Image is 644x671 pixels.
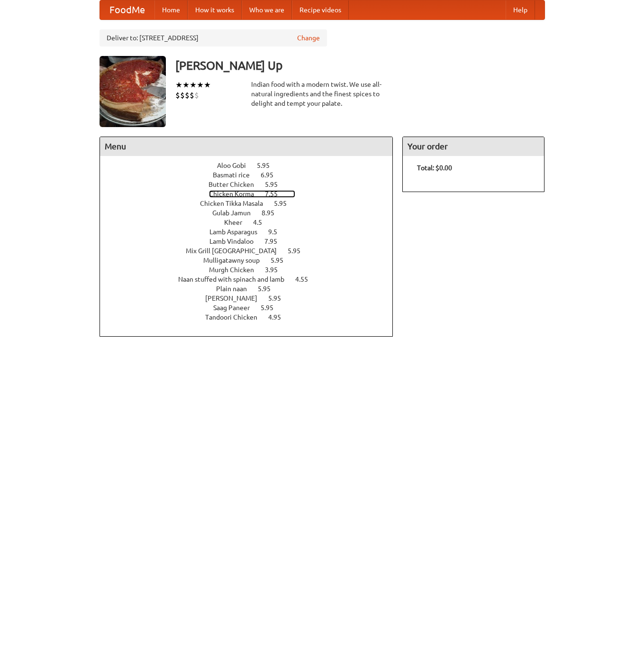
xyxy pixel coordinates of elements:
li: $ [194,90,199,101]
div: Indian food with a modern twist. We use all-natural ingredients and the finest spices to delight ... [251,80,393,108]
li: $ [190,90,194,101]
span: Chicken Tikka Masala [200,200,272,207]
span: 5.95 [274,200,296,207]
span: 4.5 [253,219,272,226]
a: Murgh Chicken 3.95 [209,266,295,274]
span: Mix Grill [GEOGRAPHIC_DATA] [186,247,286,255]
a: Plain naan 5.95 [216,285,288,293]
a: Who we are [242,0,292,19]
span: Butter Chicken [209,181,263,188]
span: Chicken Korma [209,190,263,198]
a: Help [506,0,535,19]
span: 8.95 [262,209,284,217]
span: Tandoori Chicken [205,313,267,321]
span: 4.55 [295,276,317,283]
span: Gulab Jamun [212,209,260,217]
span: 5.95 [258,285,280,293]
li: ★ [204,80,211,90]
a: Mix Grill [GEOGRAPHIC_DATA] 5.95 [186,247,318,255]
span: [PERSON_NAME] [205,294,267,302]
span: 7.95 [264,238,287,245]
span: 7.55 [265,190,287,198]
span: Basmati rice [213,171,259,179]
span: Murgh Chicken [209,266,263,274]
span: Saag Paneer [213,304,259,312]
span: Mulligatawny soup [203,257,269,264]
span: 5.95 [265,181,287,188]
a: Mulligatawny soup 5.95 [203,257,301,264]
h4: Your order [403,137,544,156]
b: Total: $0.00 [417,164,452,172]
li: $ [175,90,180,101]
a: [PERSON_NAME] 5.95 [205,294,299,302]
span: Lamb Asparagus [209,228,267,236]
a: Gulab Jamun 8.95 [212,209,292,217]
li: ★ [197,80,204,90]
a: Butter Chicken 5.95 [209,181,295,188]
li: $ [185,90,190,101]
a: Basmati rice 6.95 [213,171,291,179]
span: Lamb Vindaloo [209,238,263,245]
span: 3.95 [265,266,287,274]
a: Naan stuffed with spinach and lamb 4.55 [178,276,326,283]
a: Lamb Asparagus 9.5 [209,228,295,236]
li: ★ [190,80,197,90]
a: Kheer 4.5 [224,219,280,226]
div: Deliver to: [STREET_ADDRESS] [100,29,327,46]
a: Home [154,0,188,19]
h3: [PERSON_NAME] Up [175,56,545,75]
img: angular.jpg [100,56,166,127]
span: Kheer [224,219,252,226]
span: 6.95 [261,171,283,179]
a: Aloo Gobi 5.95 [217,162,287,169]
span: 4.95 [268,313,290,321]
a: How it works [188,0,242,19]
span: 5.95 [288,247,310,255]
a: Change [297,33,320,43]
span: 5.95 [268,294,290,302]
a: Recipe videos [292,0,349,19]
a: Lamb Vindaloo 7.95 [209,238,295,245]
a: Saag Paneer 5.95 [213,304,291,312]
li: ★ [175,80,182,90]
span: Naan stuffed with spinach and lamb [178,276,294,283]
li: ★ [182,80,190,90]
a: Chicken Korma 7.55 [209,190,295,198]
a: Tandoori Chicken 4.95 [205,313,299,321]
span: 9.5 [268,228,287,236]
h4: Menu [100,137,393,156]
span: 5.95 [257,162,279,169]
a: Chicken Tikka Masala 5.95 [200,200,304,207]
span: Aloo Gobi [217,162,255,169]
li: $ [180,90,185,101]
a: FoodMe [100,0,154,19]
span: 5.95 [261,304,283,312]
span: Plain naan [216,285,256,293]
span: 5.95 [271,257,293,264]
